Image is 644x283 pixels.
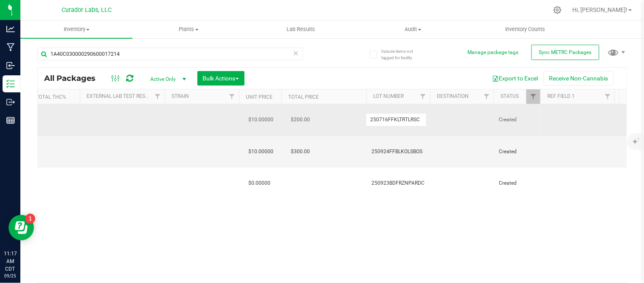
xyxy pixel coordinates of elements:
a: Inventory [20,20,132,38]
span: $10.00000 [244,114,278,126]
span: 250924FFBLKOLSBOS [371,148,425,156]
input: lot_number [366,113,427,126]
div: Manage settings [552,6,563,14]
a: Filter [416,89,430,104]
inline-svg: Outbound [6,98,15,106]
button: Receive Non-Cannabis [544,71,614,86]
span: Created [499,116,535,124]
span: $10.00000 [244,146,278,158]
span: Include items not tagged for facility [381,48,424,61]
span: Sync METRC Packages [539,49,592,55]
a: Filter [480,89,494,104]
span: $200.00 [287,114,314,126]
inline-svg: Inventory [6,80,15,88]
input: Search Package ID, Item Name, SKU, Lot or Part Number... [37,48,303,60]
span: Audit [357,26,469,33]
button: Sync METRC Packages [532,45,599,60]
a: Filter [526,89,540,104]
inline-svg: Analytics [6,25,15,33]
inline-svg: Manufacturing [6,43,15,51]
button: Export to Excel [487,71,544,86]
a: Audit [357,20,469,38]
a: Lab Results [245,20,357,38]
a: Filter [225,89,239,104]
span: Inventory Counts [494,26,557,33]
a: Ref Field 1 [547,93,575,99]
iframe: Resource center [8,215,34,240]
a: Unit Price [246,94,273,100]
a: Inventory Counts [470,20,582,38]
button: Manage package tags [468,49,519,56]
a: Plants [132,20,245,38]
span: $300.00 [287,146,314,158]
a: Filter [151,89,165,104]
a: Status [501,93,519,99]
span: $0.00000 [244,177,275,189]
span: Plants [133,26,244,33]
span: Created [499,148,535,156]
span: Inventory [20,26,132,33]
a: External Lab Test Result [87,93,153,99]
a: Total THC% [36,94,66,100]
a: Destination [437,93,469,99]
p: 11:17 AM CDT [4,250,17,273]
span: Lab Results [276,26,327,33]
button: Bulk Actions [197,71,245,86]
span: Created [499,179,535,187]
span: Clear [293,48,299,59]
p: 09/25 [4,273,17,279]
span: Curador Labs, LLC [62,6,112,14]
iframe: Resource center unread badge [25,214,35,224]
a: Filter [601,89,615,104]
a: Total Price [288,94,319,100]
inline-svg: Reports [6,116,15,125]
a: Lot Number [373,93,404,99]
a: Strain [172,93,189,99]
span: All Packages [44,74,104,83]
span: Bulk Actions [203,75,239,82]
inline-svg: Inbound [6,61,15,70]
span: Hi, [PERSON_NAME]! [573,6,628,13]
span: 250923BDFRZNPARDC [371,179,425,187]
